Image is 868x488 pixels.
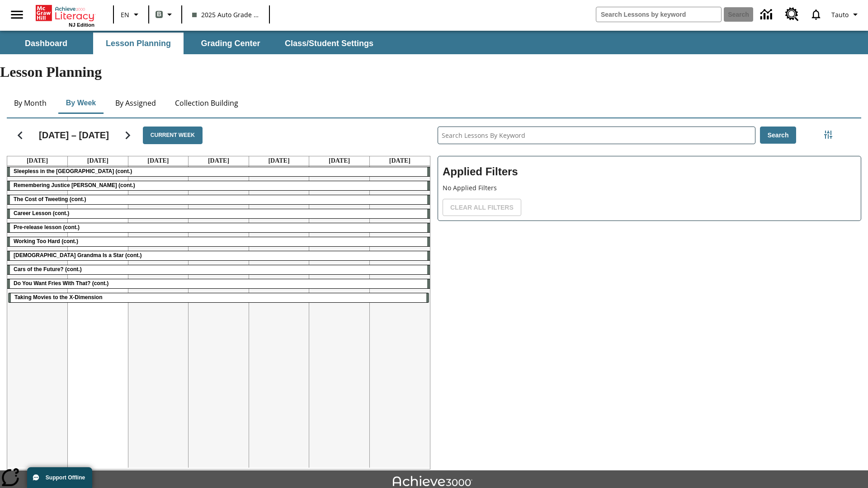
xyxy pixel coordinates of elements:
div: Home [36,3,94,28]
button: By Assigned [108,92,163,114]
a: August 19, 2025 [85,156,110,165]
button: Boost Class color is gray green. Change class color [152,6,179,23]
input: search field [596,7,721,22]
div: South Korean Grandma Is a Star (cont.) [7,251,430,260]
span: Working Too Hard (cont.) [14,238,78,244]
div: Working Too Hard (cont.) [7,237,430,246]
button: Current Week [143,127,203,144]
a: August 20, 2025 [146,156,170,165]
button: Grading Center [185,33,276,54]
a: August 23, 2025 [327,156,352,165]
span: Sleepless in the Animal Kingdom (cont.) [14,168,132,174]
span: Tauto [831,10,849,19]
button: Class/Student Settings [278,33,381,54]
button: By Month [7,92,54,114]
span: Do You Want Fries With That? (cont.) [14,280,108,286]
a: Notifications [804,3,828,26]
button: Search [760,127,797,144]
button: Support Offline [27,467,92,488]
button: Language: EN, Select a language [117,6,146,23]
div: Search [430,115,861,469]
span: Taking Movies to the X-Dimension [14,294,102,300]
span: 2025 Auto Grade 1 B [192,10,259,19]
button: Next [116,124,139,147]
span: B [157,9,161,20]
span: NJ Edition [69,22,94,28]
input: Search Lessons By Keyword [438,127,755,144]
div: Do You Want Fries With That? (cont.) [7,279,430,288]
a: Data Center [755,2,780,27]
a: August 18, 2025 [25,156,50,165]
div: Applied Filters [438,156,861,221]
span: Remembering Justice O'Connor (cont.) [14,182,135,188]
h2: Applied Filters [443,161,856,183]
span: EN [121,10,129,19]
a: Home [36,4,94,22]
span: Career Lesson (cont.) [14,210,69,216]
div: Pre-release lesson (cont.) [7,223,430,232]
button: By Week [58,92,104,114]
a: Resource Center, Will open in new tab [780,2,804,27]
p: No Applied Filters [443,183,856,192]
a: August 24, 2025 [387,156,412,165]
button: Previous [9,124,32,147]
button: Filters Side menu [819,126,837,144]
button: Open side menu [4,1,30,28]
button: Dashboard [1,33,91,54]
div: Taking Movies to the X-Dimension [8,293,429,302]
span: South Korean Grandma Is a Star (cont.) [14,252,142,258]
div: Career Lesson (cont.) [7,209,430,218]
a: August 21, 2025 [206,156,231,165]
div: The Cost of Tweeting (cont.) [7,195,430,204]
button: Lesson Planning [93,33,184,54]
button: Collection Building [168,92,245,114]
button: Profile/Settings [828,6,864,23]
div: Sleepless in the Animal Kingdom (cont.) [7,167,430,176]
span: The Cost of Tweeting (cont.) [14,196,86,202]
div: Cars of the Future? (cont.) [7,265,430,274]
span: Support Offline [46,474,85,481]
h2: [DATE] – [DATE] [39,130,109,141]
div: Remembering Justice O'Connor (cont.) [7,181,430,190]
a: August 22, 2025 [266,156,291,165]
span: Pre-release lesson (cont.) [14,224,80,230]
span: Cars of the Future? (cont.) [14,266,82,272]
